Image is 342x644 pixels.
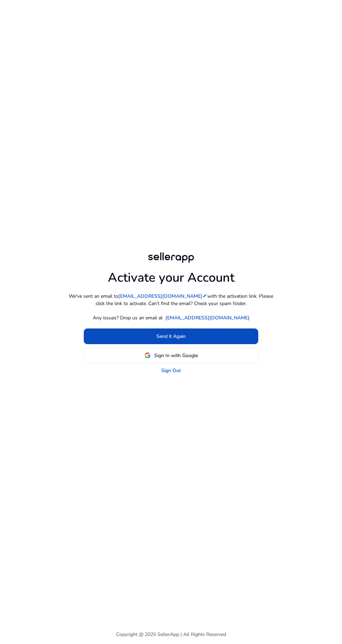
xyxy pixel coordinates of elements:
[144,352,151,358] img: google-logo.svg
[154,352,198,359] span: Sign In with Google
[118,293,207,300] a: [EMAIL_ADDRESS][DOMAIN_NAME]
[93,314,163,321] p: Any issues? Drop us an email at
[108,265,235,285] h1: Activate your Account
[202,293,207,298] mat-icon: edit
[165,314,250,321] a: [EMAIL_ADDRESS][DOMAIN_NAME]
[84,348,258,363] button: Sign In with Google
[84,328,258,344] button: Send it Again
[161,367,181,374] a: Sign Out
[156,333,186,340] span: Send it Again
[66,293,276,307] p: We've sent an email to with the activation link. Please click the link to activate. Can't find th...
